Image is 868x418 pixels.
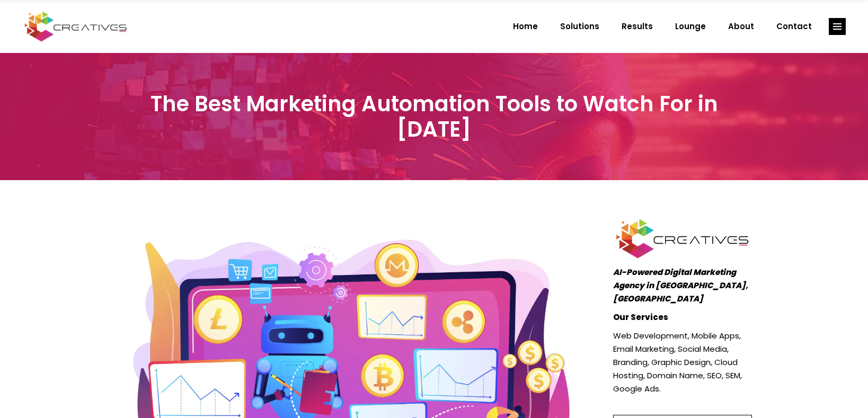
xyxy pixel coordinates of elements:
a: Solutions [549,13,610,40]
span: Lounge [675,13,706,40]
span: Results [622,13,653,40]
em: AI-Powered Digital Marketing Agency in [GEOGRAPHIC_DATA], [GEOGRAPHIC_DATA] [613,266,748,304]
a: Lounge [664,13,717,40]
h3: The Best Marketing Automation Tools to Watch For in [DATE] [116,91,752,142]
a: Results [610,13,664,40]
img: Creatives | The Best Marketing Automation Tools to Watch For in 2025 [613,217,752,260]
span: About [728,13,754,40]
span: Solutions [560,13,599,40]
a: Contact [765,13,823,40]
img: Creatives [22,10,129,43]
a: About [717,13,765,40]
a: Home [502,13,549,40]
a: link [829,18,846,35]
span: Contact [776,13,812,40]
p: Web Development, Mobile Apps, Email Marketing, Social Media, Branding, Graphic Design, Cloud Host... [613,329,752,395]
strong: Our Services [613,312,668,323]
span: Home [513,13,538,40]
